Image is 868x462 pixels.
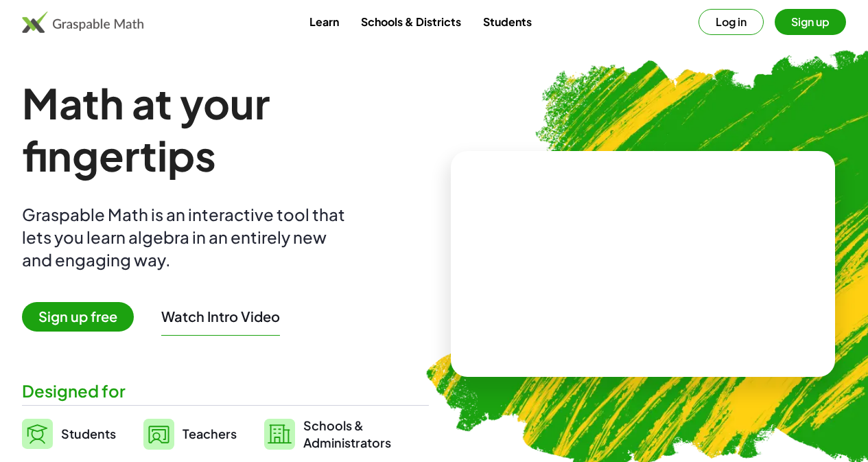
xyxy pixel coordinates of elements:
a: Learn [298,9,350,34]
span: Teachers [183,426,237,441]
a: Teachers [143,417,237,451]
div: Designed for [22,380,429,402]
a: Students [472,9,543,34]
button: Watch Intro Video [161,308,280,325]
span: Sign up free [22,302,134,332]
span: Schools & Administrators [303,417,391,451]
span: Students [61,426,116,441]
a: Students [22,417,116,451]
div: Graspable Math is an interactive tool that lets you learn algebra in an entirely new and engaging... [22,203,351,271]
video: What is this? This is dynamic math notation. Dynamic math notation plays a central role in how Gr... [540,212,746,315]
img: svg%3e [22,419,53,449]
button: Log in [699,9,764,35]
img: svg%3e [264,419,295,450]
button: Sign up [775,9,846,35]
a: Schools &Administrators [264,417,391,451]
a: Schools & Districts [350,9,472,34]
h1: Math at your fingertips [22,77,429,181]
img: svg%3e [143,419,174,450]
